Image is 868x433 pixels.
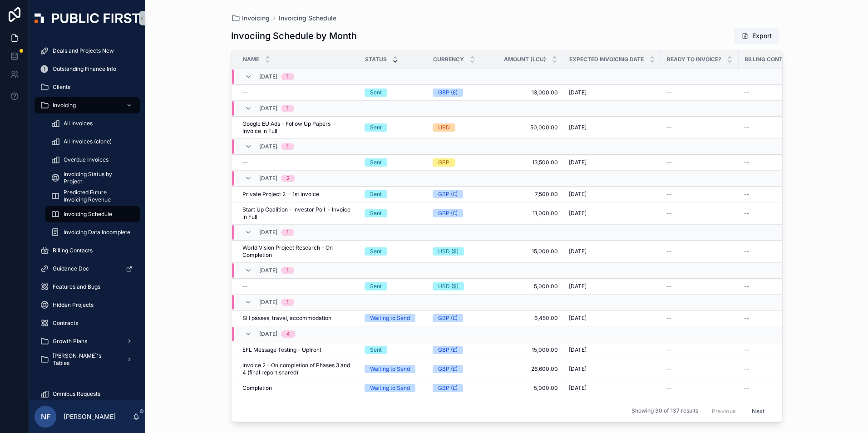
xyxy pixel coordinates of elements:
[569,315,656,322] a: [DATE]
[365,346,422,354] a: Sent
[433,190,490,198] a: GBP (£)
[631,408,698,415] span: Showing 30 of 137 results
[666,384,733,392] a: --
[666,124,733,131] a: --
[433,247,490,256] a: USD ($)
[35,61,140,77] a: Outstanding Finance Info
[744,89,805,96] a: --
[666,315,733,322] a: --
[370,247,382,256] div: Sent
[501,283,558,290] a: 5,000.00
[501,346,558,354] a: 15,000.00
[569,248,656,255] a: [DATE]
[279,14,336,23] span: Invoicing Schedule
[438,384,458,392] div: GBP (£)
[666,283,672,290] span: --
[242,315,331,322] span: SH passes, travel, accommodation
[53,390,100,398] span: Omnibus Requests
[744,384,750,392] span: --
[370,346,382,354] div: Sent
[501,191,558,198] a: 7,500.00
[744,159,805,166] a: --
[259,267,277,274] span: [DATE]
[45,206,140,222] a: Invoicing Schedule
[231,14,270,23] a: Invoicing
[35,297,140,313] a: Hidden Projects
[53,338,87,345] span: Growth Plans
[365,123,422,132] a: Sent
[365,209,422,217] a: Sent
[433,384,490,392] a: GBP (£)
[666,191,672,198] span: --
[569,89,587,96] span: [DATE]
[666,124,672,131] span: --
[666,384,672,392] span: --
[35,333,140,349] a: Growth Plans
[569,124,587,131] span: [DATE]
[35,97,140,113] a: Invoicing
[64,412,116,421] p: [PERSON_NAME]
[365,247,422,256] a: Sent
[667,56,721,63] span: Ready to invoice?
[744,365,750,373] span: --
[53,247,93,254] span: Billing Contacts
[242,315,354,322] a: SH passes, travel, accommodation
[370,123,382,132] div: Sent
[242,244,354,259] span: World Vision Project Research - On Completion
[242,120,354,135] span: Google EU Ads - Follow Up Papers - Invoice in Full
[438,190,458,198] div: GBP (£)
[53,265,89,272] span: Guidance Doc
[259,330,277,338] span: [DATE]
[370,158,382,167] div: Sent
[438,365,458,373] div: GBP (£)
[365,158,422,167] a: Sent
[666,210,733,217] a: --
[365,282,422,290] a: Sent
[53,283,100,290] span: Features and Bugs
[744,315,750,322] span: --
[666,365,672,373] span: --
[569,210,656,217] a: [DATE]
[744,315,805,322] a: --
[433,365,490,373] a: GBP (£)
[666,89,733,96] a: --
[64,229,130,236] span: Invoicing Data Incomplete
[286,105,289,112] div: 1
[64,156,108,163] span: Overdue Invoices
[666,365,733,373] a: --
[744,89,750,96] span: --
[45,170,140,186] a: Invoicing Status by Project
[286,330,290,338] div: 4
[259,143,277,150] span: [DATE]
[744,248,750,255] span: --
[259,175,277,182] span: [DATE]
[286,299,289,306] div: 1
[242,159,354,166] a: --
[242,362,354,376] span: Invoice 2 - On completion of Phases 3 and 4 (final report shared)
[745,404,771,418] button: Next
[242,14,270,23] span: Invoicing
[438,209,458,217] div: GBP (£)
[53,84,70,91] span: Clients
[438,158,449,167] div: GBP
[433,56,464,63] span: Currency
[744,283,750,290] span: --
[45,224,140,241] a: Invoicing Data Incomplete
[504,56,546,63] span: Amount (LCU)
[370,365,410,373] div: Waiting to Send
[433,346,490,354] a: GBP (£)
[35,79,140,95] a: Clients
[744,210,805,217] a: --
[501,89,558,96] a: 13,000.00
[365,89,422,97] a: Sent
[242,346,321,354] span: EFL Message Testing - Upfront
[35,13,140,23] img: App logo
[501,315,558,322] a: 6,450.00
[29,36,145,400] div: scrollable content
[744,191,805,198] a: --
[242,384,272,392] span: Completion
[242,191,354,198] a: Private Project 2 - 1st invoice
